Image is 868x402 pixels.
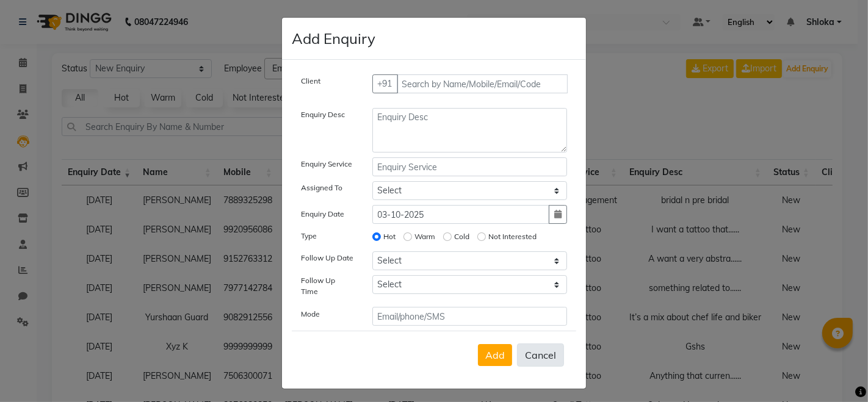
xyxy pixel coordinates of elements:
input: Search by Name/Mobile/Email/Code [397,74,568,93]
input: Email/phone/SMS [372,307,568,326]
input: Enquiry Service [372,157,568,176]
label: Assigned To [301,182,342,193]
label: Client [301,76,320,87]
label: Enquiry Date [301,209,344,220]
button: Add [478,344,512,366]
label: Mode [301,309,320,320]
label: Type [301,231,317,242]
label: Hot [384,231,396,242]
label: Enquiry Service [301,159,352,170]
button: Cancel [517,343,564,367]
label: Warm [415,231,436,242]
label: Follow Up Time [301,275,354,297]
label: Follow Up Date [301,253,353,264]
button: +91 [372,74,398,93]
span: Add [485,349,505,361]
label: Cold [455,231,470,242]
label: Enquiry Desc [301,109,345,120]
label: Not Interested [489,231,537,242]
h4: Add Enquiry [292,27,375,49]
